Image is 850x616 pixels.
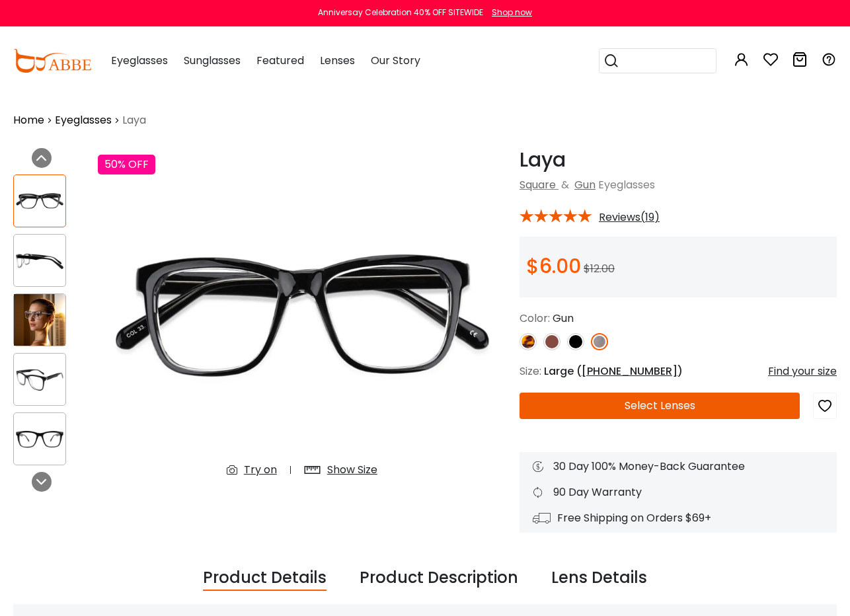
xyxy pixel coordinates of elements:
a: Gun [574,177,596,192]
img: Laya Gun Plastic Eyeglasses , UniversalBridgeFit Frames from ABBE Glasses [14,248,65,274]
span: Size: [520,364,541,379]
img: abbeglasses.com [13,49,91,73]
span: & [559,177,572,192]
span: Gun [553,311,574,326]
div: Anniversay Celebration 40% OFF SITEWIDE [318,7,483,19]
span: $6.00 [526,252,581,280]
span: Laya [122,112,146,128]
img: Laya Gun Plastic Eyeglasses , UniversalBridgeFit Frames from ABBE Glasses [14,188,65,214]
button: Select Lenses [520,393,800,419]
span: [PHONE_NUMBER] [582,364,677,379]
span: Large ( ) [544,364,683,379]
a: Home [13,112,44,128]
div: Free Shipping on Orders $69+ [533,510,824,526]
a: Eyeglasses [55,112,112,128]
div: 90 Day Warranty [533,484,824,500]
span: Sunglasses [184,53,241,68]
div: Product Description [360,566,518,591]
div: 50% OFF [98,155,155,174]
span: $12.00 [584,261,615,276]
span: Our Story [371,53,420,68]
div: 30 Day 100% Money-Back Guarantee [533,459,824,475]
div: Show Size [327,462,377,478]
div: Product Details [203,566,327,591]
h1: Laya [520,148,837,172]
img: Laya Gun Plastic Eyeglasses , UniversalBridgeFit Frames from ABBE Glasses [14,367,65,393]
span: Featured [256,53,304,68]
div: Shop now [492,7,532,19]
a: Square [520,177,556,192]
span: Lenses [320,53,355,68]
span: Eyeglasses [598,177,655,192]
div: Lens Details [551,566,647,591]
a: Shop now [485,7,532,18]
span: Reviews(19) [599,212,660,223]
span: Eyeglasses [111,53,168,68]
img: Laya Gun Plastic Eyeglasses , UniversalBridgeFit Frames from ABBE Glasses [98,148,506,488]
div: Find your size [768,364,837,379]
img: Laya Gun Plastic Eyeglasses , UniversalBridgeFit Frames from ABBE Glasses [14,294,65,346]
span: Color: [520,311,550,326]
img: Laya Gun Plastic Eyeglasses , UniversalBridgeFit Frames from ABBE Glasses [14,426,65,452]
div: Try on [244,462,277,478]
